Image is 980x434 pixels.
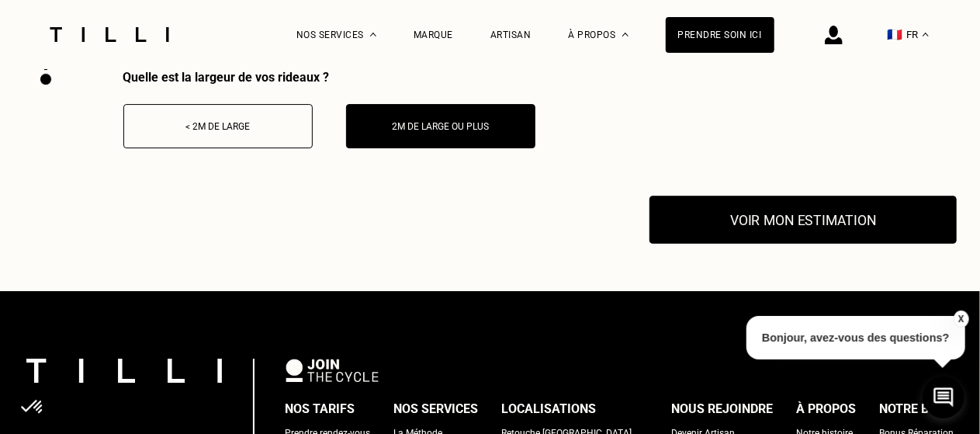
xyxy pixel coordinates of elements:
[888,27,903,42] span: 🇫🇷
[825,26,843,44] img: icône connexion
[666,17,774,53] a: Prendre soin ici
[490,30,532,40] a: Artisan
[132,121,304,132] div: < 2m de large
[622,33,629,36] img: Menu déroulant à propos
[286,359,379,382] img: logo Join The Cycle
[797,398,857,421] div: À propos
[26,359,222,383] img: logo Tilli
[346,104,535,148] button: 2m de large ou plus
[953,311,968,328] button: X
[123,104,313,148] button: < 2m de large
[370,33,376,36] img: Menu déroulant
[880,398,954,421] div: Notre blog
[394,398,479,421] div: Nos services
[923,33,929,36] img: menu déroulant
[44,27,175,42] img: Logo du service de couturière Tilli
[649,196,957,244] button: Voir mon estimation
[414,30,453,40] a: Marque
[286,398,355,421] div: Nos tarifs
[502,398,597,421] div: Localisations
[746,316,965,359] p: Bonjour, avez-vous des questions?
[672,398,774,421] div: Nous rejoindre
[123,70,535,85] div: Quelle est la largeur de vos rideaux ?
[355,121,527,132] div: 2m de large ou plus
